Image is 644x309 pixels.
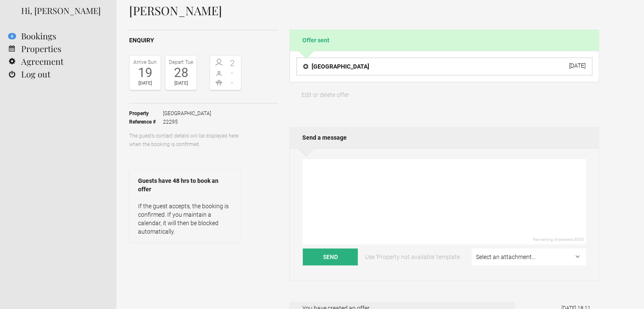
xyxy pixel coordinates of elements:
a: Edit or delete offer [290,86,361,103]
strong: Property [129,109,163,118]
strong: Guests have 48 hrs to book an offer [138,177,232,193]
span: - [226,78,239,87]
div: [DATE] [168,79,194,88]
p: If the guest accepts, the booking is confirmed. If you maintain a calendar, it will then be block... [138,202,232,236]
div: Hi, [PERSON_NAME] [21,4,104,17]
h2: Send a message [290,127,599,148]
span: - [226,69,239,77]
span: [GEOGRAPHIC_DATA] [163,109,211,118]
h2: Enquiry [129,36,278,45]
div: 28 [168,66,194,79]
span: 2 [226,59,239,67]
div: Arrive Sun [132,58,158,66]
h2: Offer sent [290,30,599,51]
strong: Reference # [129,118,163,126]
button: Send [303,248,358,265]
button: [GEOGRAPHIC_DATA] [DATE] [296,58,592,75]
div: 19 [132,66,158,79]
flynt-notification-badge: 6 [8,33,16,39]
a: Use 'Property not available' template [359,248,466,265]
h4: [GEOGRAPHIC_DATA] [303,62,369,71]
div: [DATE] [569,62,586,69]
h1: [PERSON_NAME] [129,4,599,17]
p: The guest’s contact details will be displayed here when the booking is confirmed. [129,132,241,149]
span: 22295 [163,118,211,126]
div: [DATE] [132,79,158,88]
div: Depart Tue [168,58,194,66]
